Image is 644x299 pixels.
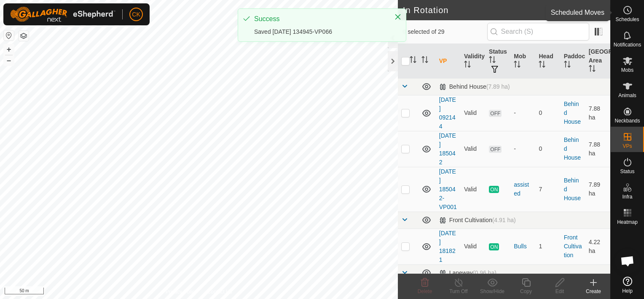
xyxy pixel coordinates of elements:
th: Validity [461,44,486,79]
p-sorticon: Activate to sort [564,62,571,69]
p-sorticon: Activate to sort [589,66,596,73]
h2: In Rotation [403,5,593,15]
button: Map Layers [19,31,29,41]
span: OFF [489,146,502,153]
span: VPs [623,144,632,149]
p-sorticon: Activate to sort [464,62,471,69]
td: 1 [535,228,560,264]
td: Valid [461,228,486,264]
div: Edit [543,288,577,295]
span: Notifications [614,42,641,47]
span: (4.91 ha) [492,217,516,223]
th: VP [436,44,461,79]
a: [DATE] 092144 [439,96,456,130]
input: Search (S) [487,23,589,41]
th: Mob [510,44,535,79]
p-sorticon: Activate to sort [489,57,496,64]
div: Saved [DATE] 134945-VP066 [254,27,386,36]
button: Close [392,11,404,23]
img: Gallagher Logo [10,7,115,22]
div: Create [577,288,610,295]
td: 4.22 ha [585,228,610,264]
span: Animals [618,93,636,98]
th: Status [486,44,510,79]
span: ON [489,243,499,250]
th: Paddock [561,44,585,79]
span: ON [489,186,499,193]
div: assisted [514,180,532,198]
span: CK [132,10,140,19]
span: Neckbands [614,118,640,123]
div: Bulls [514,242,532,251]
td: 7 [535,167,560,212]
a: Behind House [564,101,581,125]
p-sorticon: Activate to sort [421,57,428,64]
div: Open chat [615,248,640,274]
span: OFF [489,110,502,117]
td: 0 [535,131,560,167]
td: 7.88 ha [585,95,610,131]
div: Behind House [439,83,510,90]
div: - [514,109,532,117]
span: Heatmap [617,220,638,225]
span: (7.89 ha) [486,83,510,90]
div: Show/Hide [475,288,509,295]
a: [DATE] 185042-VP001 [439,168,457,210]
div: Success [254,14,386,24]
th: [GEOGRAPHIC_DATA] Area [585,44,610,79]
th: Head [535,44,560,79]
td: Valid [461,95,486,131]
button: Reset Map [4,30,14,41]
td: Valid [461,131,486,167]
a: Front Cultivation [564,234,582,258]
button: – [4,55,14,65]
span: Infra [622,194,632,199]
td: Valid [461,167,486,212]
span: 0 selected of 29 [403,27,487,36]
a: [DATE] 181821 [439,230,456,263]
td: 0 [535,95,560,131]
a: Behind House [564,177,581,201]
span: Status [620,169,634,174]
a: Help [611,273,644,297]
button: + [4,44,14,54]
div: - [514,144,532,153]
span: Schedules [615,17,639,22]
div: Turn Off [442,288,475,295]
p-sorticon: Activate to sort [539,62,545,69]
span: 29 [593,4,602,16]
div: Front Cultivation [439,217,516,224]
a: Behind House [564,136,581,161]
span: Delete [418,288,432,294]
div: Laneway [439,269,496,277]
span: Help [622,288,633,294]
span: Mobs [621,68,633,73]
td: 7.89 ha [585,167,610,212]
span: (0.96 ha) [473,269,496,276]
a: Privacy Policy [166,288,197,296]
td: 7.88 ha [585,131,610,167]
div: Copy [509,288,543,295]
p-sorticon: Activate to sort [410,57,416,64]
a: Contact Us [207,288,232,296]
a: [DATE] 185042 [439,132,456,166]
p-sorticon: Activate to sort [514,62,521,69]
